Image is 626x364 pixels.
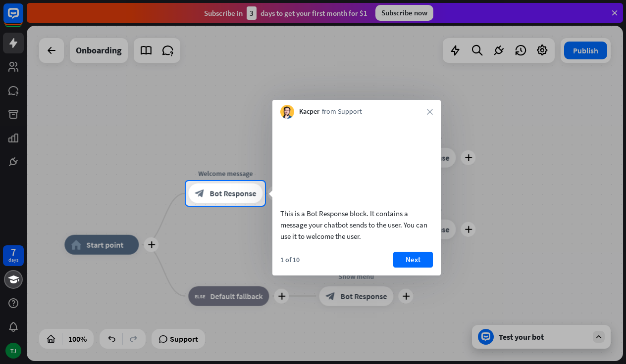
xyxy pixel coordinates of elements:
button: Next [393,252,433,268]
span: Bot Response [209,188,256,198]
span: Kacper [299,107,319,117]
div: This is a Bot Response block. It contains a message your chatbot sends to the user. You can use i... [280,208,433,242]
span: from Support [322,107,362,117]
i: close [427,109,433,115]
div: 1 of 10 [280,255,300,264]
i: block_bot_response [195,188,205,198]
